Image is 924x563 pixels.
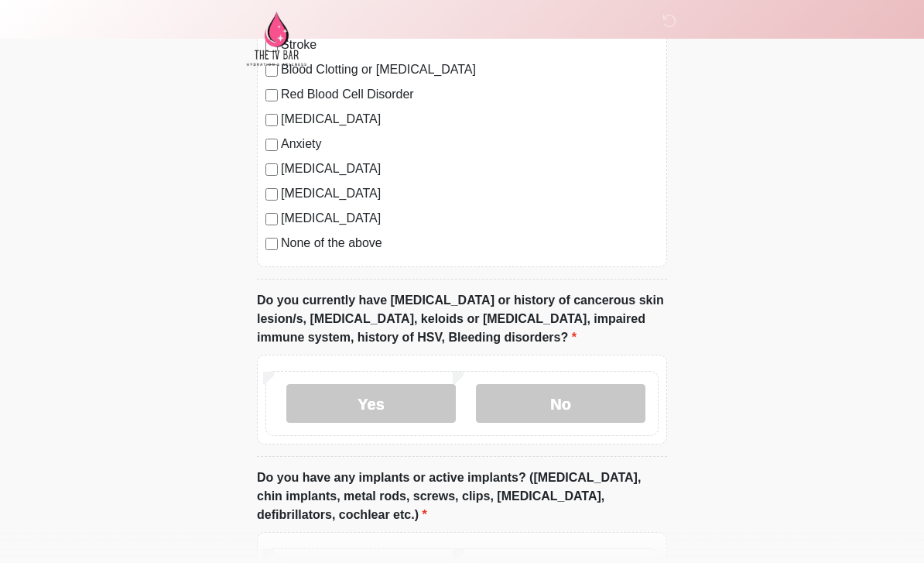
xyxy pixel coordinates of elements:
[281,86,659,105] label: Red Blood Cell Disorder
[257,292,667,348] label: Do you currently have [MEDICAL_DATA] or history of cancerous skin lesion/s, [MEDICAL_DATA], keloi...
[265,189,278,201] input: [MEDICAL_DATA]
[265,214,278,226] input: [MEDICAL_DATA]
[281,210,659,228] label: [MEDICAL_DATA]
[257,469,667,525] label: Do you have any implants or active implants? ([MEDICAL_DATA], chin implants, metal rods, screws, ...
[265,115,278,127] input: [MEDICAL_DATA]
[281,185,659,204] label: [MEDICAL_DATA]
[281,160,659,179] label: [MEDICAL_DATA]
[281,235,659,253] label: None of the above
[281,111,659,129] label: [MEDICAL_DATA]
[476,385,645,424] label: No
[265,90,278,102] input: Red Blood Cell Disorder
[286,385,456,424] label: Yes
[265,139,278,152] input: Anxiety
[241,12,311,67] img: The IV Bar, LLC Logo
[265,239,278,251] input: None of the above
[281,136,659,154] label: Anxiety
[265,164,278,177] input: [MEDICAL_DATA]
